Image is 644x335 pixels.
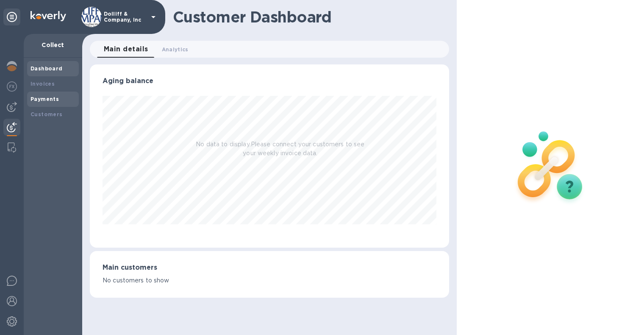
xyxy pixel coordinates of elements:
[103,276,436,285] p: No customers to show
[173,8,443,26] h1: Customer Dashboard
[31,11,66,21] img: Logo
[31,96,59,102] b: Payments
[104,43,148,55] span: Main details
[104,11,146,23] p: Dolliff & Company, Inc
[3,8,20,25] div: Unpin categories
[31,41,75,49] p: Collect
[31,81,55,87] b: Invoices
[31,65,63,72] b: Dashboard
[7,81,17,92] img: Foreign exchange
[103,77,436,85] h3: Aging balance
[162,45,189,54] span: Analytics
[103,264,436,272] h3: Main customers
[31,111,63,117] b: Customers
